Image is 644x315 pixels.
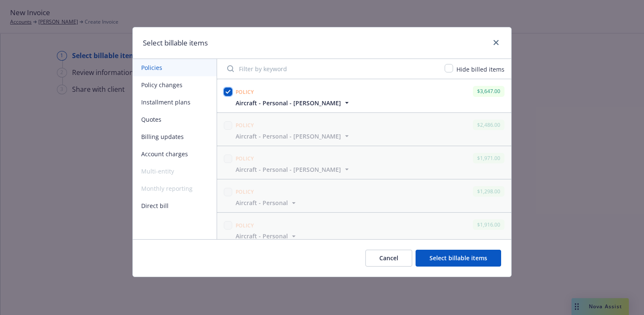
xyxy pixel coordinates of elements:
span: Policy$1,298.00Aircraft - Personal [217,179,511,212]
span: Policy$2,486.00Aircraft - Personal - [PERSON_NAME] [217,113,511,146]
div: $1,916.00 [473,219,504,230]
div: $2,486.00 [473,120,504,130]
div: $1,971.00 [473,153,504,163]
button: Billing updates [133,128,217,145]
button: Cancel [365,250,412,267]
span: Policy$1,971.00Aircraft - Personal - [PERSON_NAME] [217,146,511,179]
button: Aircraft - Personal - [PERSON_NAME] [236,165,351,174]
span: Aircraft - Personal - [PERSON_NAME] [236,165,341,174]
button: Policies [133,59,217,76]
span: Policy [236,222,254,229]
h1: Select billable items [143,37,208,48]
span: Aircraft - Personal [236,198,288,207]
span: Aircraft - Personal [236,232,288,240]
button: Select billable items [416,250,501,267]
button: Policy changes [133,76,217,93]
a: close [491,37,501,48]
button: Aircraft - Personal [236,198,298,207]
span: Policy [236,88,254,96]
div: $3,647.00 [473,86,504,96]
button: Aircraft - Personal [236,232,298,240]
button: Account charges [133,145,217,163]
span: Monthly reporting [133,180,217,197]
button: Aircraft - Personal - [PERSON_NAME] [236,132,351,141]
button: Aircraft - Personal - [PERSON_NAME] [236,99,351,107]
span: Policy [236,122,254,129]
input: Filter by keyword [222,60,440,77]
button: Quotes [133,111,217,128]
span: Policy$1,916.00Aircraft - Personal [217,213,511,246]
button: Direct bill [133,197,217,214]
div: $1,298.00 [473,186,504,197]
span: Aircraft - Personal - [PERSON_NAME] [236,99,341,107]
span: Hide billed items [456,65,504,73]
button: Installment plans [133,93,217,111]
span: Policy [236,155,254,162]
span: Aircraft - Personal - [PERSON_NAME] [236,132,341,141]
span: Multi-entity [133,163,217,180]
span: Policy [236,188,254,195]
